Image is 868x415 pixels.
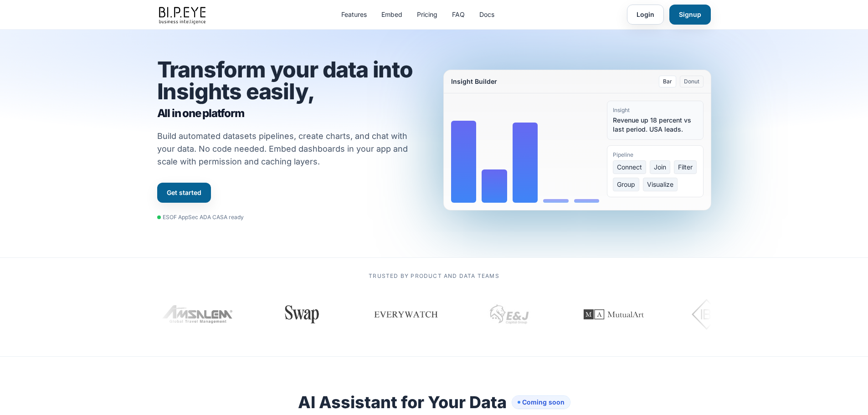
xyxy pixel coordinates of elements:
a: Features [341,10,367,19]
span: Group [613,178,639,191]
div: ESOF AppSec ADA CASA ready [157,214,244,221]
img: IBI [686,296,737,333]
div: Bar chart [451,101,600,203]
div: Insight Builder [451,77,497,86]
img: Everywatch [367,301,432,328]
img: Amsalem [156,305,228,323]
p: Trusted by product and data teams [157,272,711,280]
a: Pricing [417,10,437,19]
span: Coming soon [512,396,570,409]
h1: Transform your data into Insights easily, [157,59,425,121]
a: Docs [479,10,494,19]
span: Connect [613,160,646,174]
div: Pipeline [613,151,698,159]
button: Donut [680,76,704,87]
div: Insight [613,107,698,114]
a: Get started [157,183,211,203]
img: bipeye-logo [157,5,209,25]
a: Embed [381,10,402,19]
span: Join [650,160,670,174]
span: All in one platform [157,106,425,121]
a: FAQ [452,10,465,19]
button: Bar [659,76,676,87]
a: Signup [669,5,711,25]
h2: AI Assistant for Your Data [298,393,570,411]
img: Swap [275,305,317,323]
p: Build automated datasets pipelines, create charts, and chat with your data. No code needed. Embed... [157,130,420,168]
div: Revenue up 18 percent vs last period. USA leads. [613,116,698,134]
span: Filter [674,160,697,174]
span: Visualize [643,178,678,191]
img: EJ Capital [481,292,526,337]
a: Login [627,5,664,25]
img: MutualArt [566,292,648,337]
